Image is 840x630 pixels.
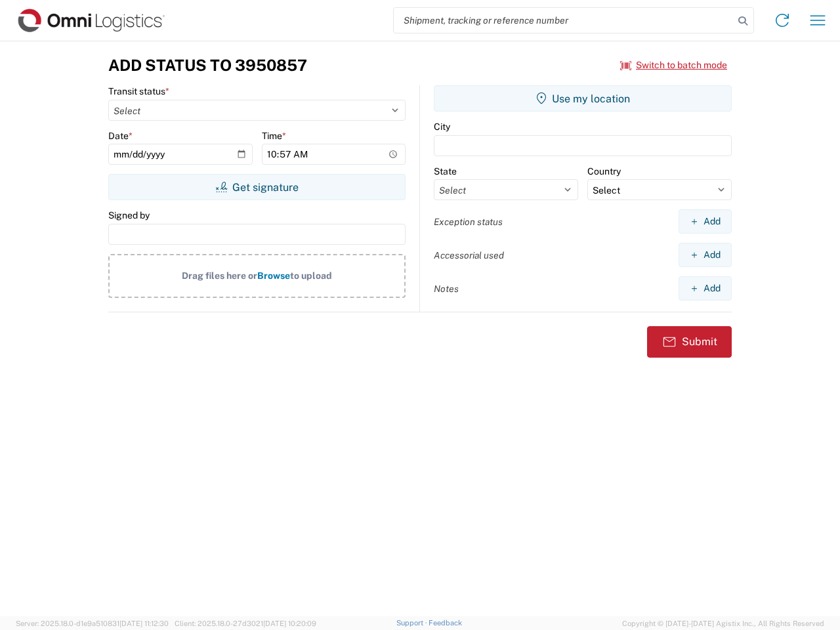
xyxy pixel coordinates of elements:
[16,619,169,627] span: Server: 2025.18.0-d1e9a510831
[434,121,450,133] label: City
[679,276,732,301] button: Add
[429,619,462,627] a: Feedback
[622,618,824,629] span: Copyright © [DATE]-[DATE] Agistix Inc., All Rights Reserved
[434,85,732,112] button: Use my location
[434,283,459,295] label: Notes
[620,54,727,76] button: Switch to batch mode
[119,619,169,627] span: [DATE] 11:12:30
[434,165,457,177] label: State
[679,209,732,234] button: Add
[434,216,503,228] label: Exception status
[108,130,133,142] label: Date
[396,619,429,627] a: Support
[263,619,316,627] span: [DATE] 10:20:09
[182,270,257,281] span: Drag files here or
[290,270,332,281] span: to upload
[108,209,150,221] label: Signed by
[175,619,316,627] span: Client: 2025.18.0-27d3021
[262,130,286,142] label: Time
[108,174,406,200] button: Get signature
[434,249,504,261] label: Accessorial used
[679,243,732,267] button: Add
[257,270,290,281] span: Browse
[108,56,307,75] h3: Add Status to 3950857
[108,85,169,97] label: Transit status
[394,8,734,33] input: Shipment, tracking or reference number
[647,326,732,358] button: Submit
[587,165,621,177] label: Country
